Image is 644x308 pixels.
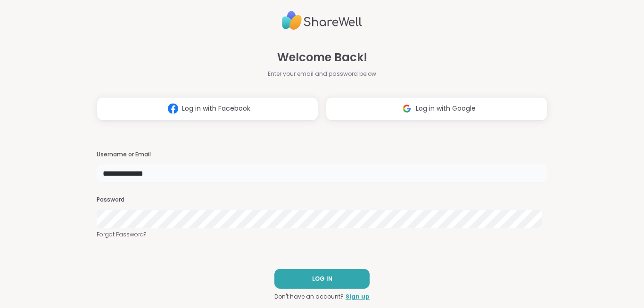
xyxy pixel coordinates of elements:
span: Log in with Facebook [182,104,250,113]
span: Log in with Google [416,104,476,113]
h3: Password [97,196,547,204]
button: LOG IN [274,269,370,289]
span: Welcome Back! [277,49,367,66]
span: Don't have an account? [274,292,344,301]
a: Forgot Password? [97,230,547,239]
span: Enter your email and password below [268,70,376,78]
button: Log in with Facebook [97,97,318,121]
a: Sign up [346,292,370,301]
h3: Username or Email [97,151,547,159]
img: ShareWell Logo [282,7,362,34]
button: Log in with Google [326,97,547,121]
span: LOG IN [312,275,332,283]
img: ShareWell Logomark [164,100,182,117]
img: ShareWell Logomark [398,100,416,117]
